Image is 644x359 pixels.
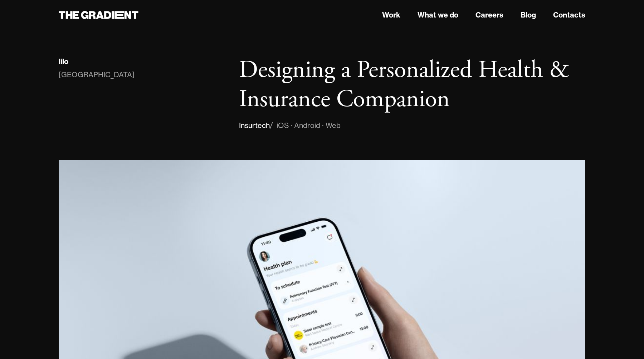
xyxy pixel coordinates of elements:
div: Insurtech [239,120,270,131]
div: [GEOGRAPHIC_DATA] [59,69,135,80]
a: Blog [521,10,536,20]
h1: Designing a Personalized Health & Insurance Companion [239,56,585,114]
a: What we do [418,10,458,20]
a: Contacts [553,10,585,20]
div: / iOS · Android · Web [270,120,341,131]
div: lilo [59,57,68,66]
a: Careers [475,10,503,20]
a: Work [382,10,400,20]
